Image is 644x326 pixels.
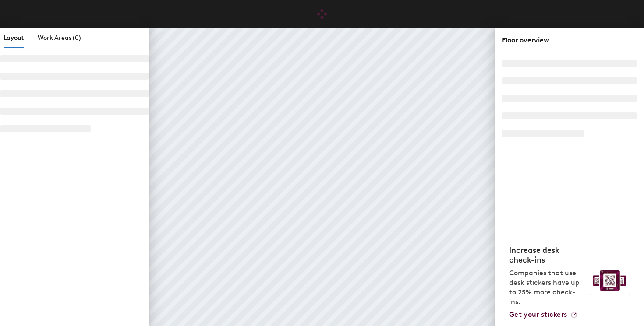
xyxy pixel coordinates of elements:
[509,245,584,265] h4: Increase desk check-ins
[502,35,637,46] div: Floor overview
[509,268,584,307] p: Companies that use desk stickers have up to 25% more check-ins.
[4,34,24,42] span: Layout
[590,266,630,295] img: Sticker logo
[38,34,81,42] span: Work Areas (0)
[509,310,577,319] a: Get your stickers
[509,310,567,319] span: Get your stickers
